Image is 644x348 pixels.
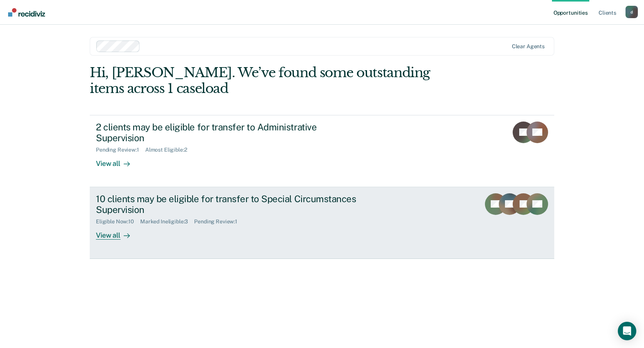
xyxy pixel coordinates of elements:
div: Clear agents [512,43,545,50]
div: Pending Review : 1 [194,218,243,225]
div: Hi, [PERSON_NAME]. We’ve found some outstanding items across 1 caseload [90,65,461,96]
a: 2 clients may be eligible for transfer to Administrative SupervisionPending Review:1Almost Eligib... [90,115,554,187]
div: 10 clients may be eligible for transfer to Special Circumstances Supervision [96,193,366,216]
div: Almost Eligible : 2 [145,147,193,153]
div: 2 clients may be eligible for transfer to Administrative Supervision [96,122,366,144]
button: Profile dropdown button [626,6,638,18]
div: View all [96,225,139,240]
div: Pending Review : 1 [96,147,145,153]
img: Recidiviz [8,8,45,17]
div: d [626,6,638,18]
div: Open Intercom Messenger [618,322,636,340]
div: Marked Ineligible : 3 [140,218,194,225]
a: 10 clients may be eligible for transfer to Special Circumstances SupervisionEligible Now:10Marked... [90,187,554,259]
div: Eligible Now : 10 [96,218,140,225]
div: View all [96,153,139,168]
